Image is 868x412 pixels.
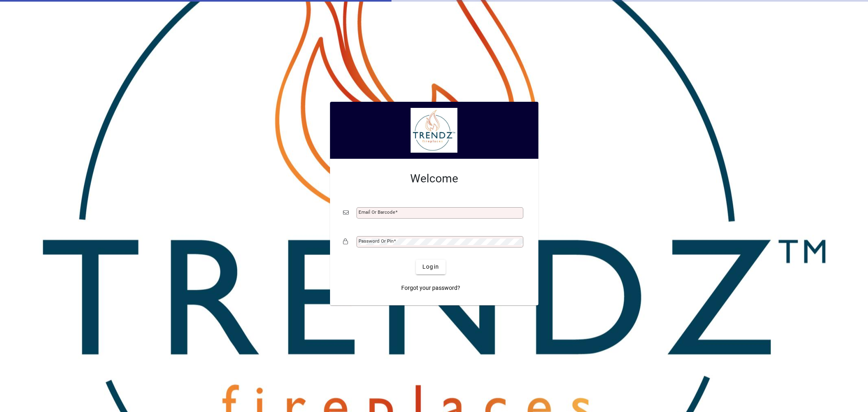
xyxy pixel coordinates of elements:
[398,281,464,296] a: Forgot your password?
[359,209,395,215] mat-label: Email or Barcode
[422,263,439,271] span: Login
[359,238,394,244] mat-label: Password or Pin
[401,284,460,292] span: Forgot your password?
[416,260,446,274] button: Login
[343,172,525,186] h2: Welcome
